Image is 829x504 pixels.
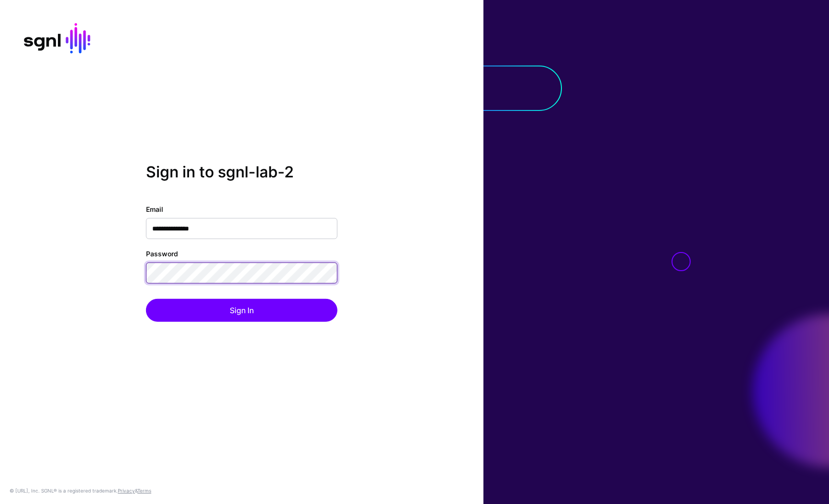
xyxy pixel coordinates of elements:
[118,488,135,493] a: Privacy
[10,487,151,494] div: © [URL], Inc. SGNL® is a registered trademark. &
[146,204,163,214] label: Email
[146,163,337,181] h2: Sign in to sgnl-lab-2
[146,249,178,259] label: Password
[146,299,337,322] button: Sign In
[137,488,151,493] a: Terms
